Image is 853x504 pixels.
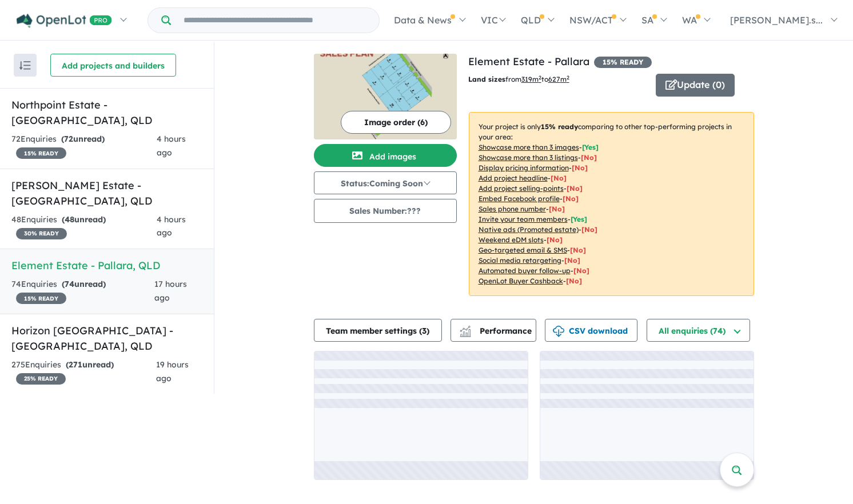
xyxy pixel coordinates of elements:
[479,194,560,203] u: Embed Facebook profile
[16,373,66,385] span: 25 % READY
[11,278,154,305] div: 74 Enquir ies
[66,359,114,370] strong: ( unread)
[647,319,750,342] button: All enquiries (74)
[65,279,74,289] span: 74
[479,277,563,285] u: OpenLot Buyer Cashback
[479,163,569,172] u: Display pricing information
[594,57,652,68] span: 15 % READY
[69,359,82,370] span: 271
[314,199,457,223] button: Sales Number:???
[582,143,599,151] span: [ Yes ]
[468,55,589,68] a: Element Estate - Pallara
[154,279,187,303] span: 17 hours ago
[479,225,579,234] u: Native ads (Promoted estate)
[314,171,457,194] button: Status:Coming Soon
[551,174,567,182] span: [ No ]
[341,111,451,134] button: Image order (6)
[11,323,202,354] h5: Horizon [GEOGRAPHIC_DATA] - [GEOGRAPHIC_DATA] , QLD
[479,266,571,275] u: Automated buyer follow-up
[50,54,176,77] button: Add projects and builders
[566,277,582,285] span: [No]
[545,319,637,342] button: CSV download
[156,359,189,383] span: 19 hours ago
[314,144,457,167] button: Add images
[479,143,579,151] u: Showcase more than 3 images
[460,329,471,337] img: bar-chart.svg
[571,215,587,223] span: [ Yes ]
[553,326,564,337] img: download icon
[479,256,561,265] u: Social media retargeting
[62,214,106,225] strong: ( unread)
[11,133,157,160] div: 72 Enquir ies
[479,153,578,162] u: Showcase more than 3 listings
[581,225,597,234] span: [No]
[17,14,112,28] img: Openlot PRO Logo White
[11,258,202,273] h5: Element Estate - Pallara , QLD
[16,228,67,239] span: 30 % READY
[19,61,31,70] img: sort.svg
[469,112,754,296] p: Your project is only comparing to other top-performing projects in your area: - - - - - - - - - -...
[65,214,74,225] span: 48
[314,319,442,342] button: Team member settings (3)
[567,184,583,193] span: [ No ]
[479,205,546,213] u: Sales phone number
[62,279,106,289] strong: ( unread)
[11,213,157,241] div: 48 Enquir ies
[541,75,569,83] span: to
[461,326,532,336] span: Performance
[567,74,569,81] sup: 2
[570,246,586,254] span: [No]
[11,97,202,128] h5: Northpoint Estate - [GEOGRAPHIC_DATA] , QLD
[422,326,426,336] span: 3
[521,75,541,83] u: 319 m
[16,293,66,304] span: 15 % READY
[468,75,505,83] b: Land sizes
[16,147,66,159] span: 15 % READY
[314,54,457,139] img: Element Estate - Pallara
[572,163,588,172] span: [ No ]
[581,153,597,162] span: [ No ]
[547,235,563,244] span: [No]
[460,326,470,332] img: line-chart.svg
[479,184,564,193] u: Add project selling-points
[479,174,548,182] u: Add project headline
[548,75,569,83] u: 627 m
[479,215,568,223] u: Invite your team members
[468,74,647,85] p: from
[573,266,589,275] span: [No]
[11,178,202,209] h5: [PERSON_NAME] Estate - [GEOGRAPHIC_DATA] , QLD
[539,74,541,81] sup: 2
[564,256,580,265] span: [No]
[549,205,565,213] span: [ No ]
[541,122,578,131] b: 15 % ready
[64,134,73,144] span: 72
[11,358,156,386] div: 275 Enquir ies
[656,74,735,97] button: Update (0)
[173,8,377,33] input: Try estate name, suburb, builder or developer
[61,134,105,144] strong: ( unread)
[563,194,579,203] span: [ No ]
[157,134,186,158] span: 4 hours ago
[157,214,186,238] span: 4 hours ago
[479,235,544,244] u: Weekend eDM slots
[451,319,536,342] button: Performance
[730,14,823,26] span: [PERSON_NAME].s...
[479,246,567,254] u: Geo-targeted email & SMS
